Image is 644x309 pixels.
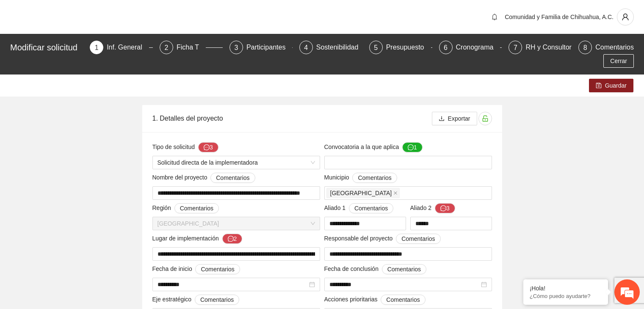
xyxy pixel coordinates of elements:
button: Convocatoria a la que aplica [402,142,423,152]
span: 5 [374,44,378,51]
span: Región [152,203,219,213]
span: Fecha de inicio [152,264,240,274]
span: Comentarios [216,173,249,182]
span: Comunidad y Familia de Chihuahua, A.C. [505,14,614,20]
button: saveGuardar [589,79,633,92]
span: Comentarios [354,204,388,213]
button: Responsable del proyecto [396,234,440,244]
span: unlock [479,115,492,122]
button: Fecha de inicio [195,264,240,274]
button: unlock [478,112,492,125]
span: Chihuahua [326,188,400,198]
span: Solicitud directa de la implementadora [158,156,315,169]
span: Comentarios [180,204,213,213]
span: save [596,83,602,89]
span: Aliado 1 [324,203,394,213]
span: 2 [165,44,169,51]
button: Lugar de implementación [222,234,243,244]
button: user [617,8,634,25]
span: download [439,116,445,122]
div: Ficha T [177,41,206,54]
button: Tipo de solicitud [198,142,218,152]
span: Cerrar [610,56,627,66]
span: 1 [95,44,99,51]
span: Comentarios [200,295,234,304]
div: Participantes [246,41,293,54]
span: bell [488,14,501,20]
button: Fecha de conclusión [382,264,426,274]
span: Convocatoria a la que aplica [324,142,423,152]
div: 1. Detalles del proyecto [152,106,432,130]
div: 8Comentarios [578,41,634,54]
span: Guardar [605,81,627,90]
div: Presupuesto [386,41,431,54]
span: message [440,205,446,212]
span: Comentarios [387,265,421,274]
button: Aliado 1 [349,203,393,213]
span: Exportar [448,114,470,123]
button: Eje estratégico [195,295,239,305]
span: 6 [444,44,448,51]
button: Nombre del proyecto [210,173,255,183]
button: Acciones prioritarias [381,295,425,305]
span: user [617,13,633,21]
button: downloadExportar [432,112,477,125]
div: Inf. General [107,41,149,54]
span: close [393,191,398,195]
span: Aliado 2 [410,203,455,213]
button: Municipio [352,173,397,183]
span: Comentarios [358,173,391,182]
span: Fecha de conclusión [324,264,427,274]
button: Región [174,203,219,213]
div: 2Ficha T [160,41,223,54]
span: Tipo de solicitud [152,142,218,152]
span: Acciones prioritarias [324,295,426,305]
div: Sostenibilidad [316,41,365,54]
div: Cronograma [456,41,500,54]
span: Eje estratégico [152,295,240,305]
div: ¡Hola! [530,285,602,292]
span: 7 [514,44,517,51]
div: RH y Consultores [525,41,585,54]
div: 5Presupuesto [369,41,432,54]
span: [GEOGRAPHIC_DATA] [330,188,392,198]
span: 4 [304,44,308,51]
span: 3 [234,44,238,51]
p: ¿Cómo puedo ayudarte? [530,293,602,299]
span: Nombre del proyecto [152,173,255,183]
div: 4Sostenibilidad [299,41,362,54]
div: 1Inf. General [90,41,153,54]
span: Comentarios [386,295,420,304]
button: Aliado 2 [435,203,455,213]
span: Responsable del proyecto [324,234,441,244]
span: Lugar de implementación [152,234,243,244]
div: 6Cronograma [439,41,502,54]
span: Municipio [324,173,397,183]
button: bell [488,10,501,24]
span: Comentarios [401,234,435,243]
span: Comentarios [201,265,234,274]
span: message [408,144,414,151]
div: Modificar solicitud [10,41,85,54]
span: 8 [583,44,587,51]
button: Cerrar [603,54,634,68]
div: Comentarios [595,41,634,54]
div: 7RH y Consultores [509,41,572,54]
span: Chihuahua [158,217,315,230]
span: message [204,144,210,151]
span: message [228,236,234,243]
div: 3Participantes [229,41,293,54]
